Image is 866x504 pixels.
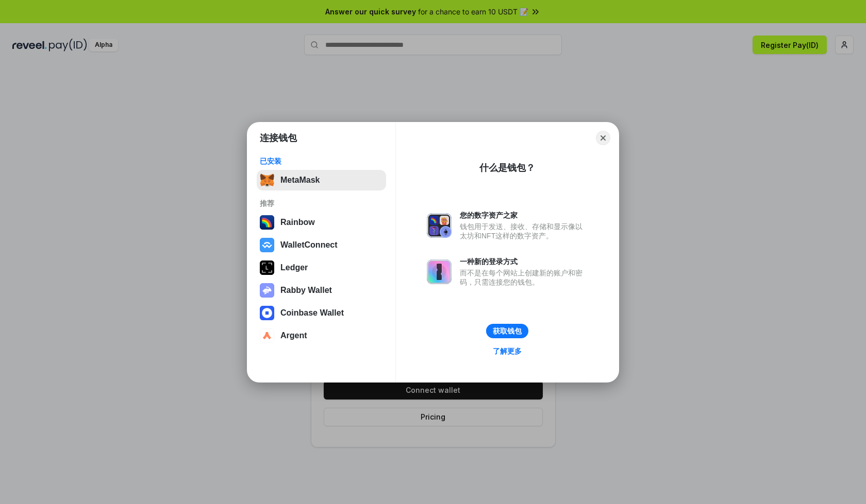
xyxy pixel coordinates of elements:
[260,238,274,252] img: svg+xml,%3Csvg%20width%3D%2228%22%20height%3D%2228%22%20viewBox%3D%220%200%2028%2028%22%20fill%3D...
[257,235,386,255] button: WalletConnect
[257,325,386,346] button: Argent
[460,222,588,240] div: 钱包用于发送、接收、存储和显示像以太坊和NFT这样的数字资产。
[260,215,274,230] img: svg+xml,%3Csvg%20width%3D%22120%22%20height%3D%22120%22%20viewBox%3D%220%200%20120%20120%22%20fil...
[460,257,588,266] div: 一种新的登录方式
[427,259,452,284] img: svg+xml,%3Csvg%20xmlns%3D%22http%3A%2F%2Fwww.w3.org%2F2000%2Fsvg%22%20fill%3D%22none%22%20viewBox...
[280,240,338,250] div: WalletConnect
[486,324,528,338] button: 获取钱包
[260,260,274,275] img: svg+xml,%3Csvg%20xmlns%3D%22http%3A%2F%2Fwww.w3.org%2F2000%2Fsvg%22%20width%3D%2228%22%20height%3...
[260,173,274,187] img: svg+xml,%3Csvg%20fill%3D%22none%22%20height%3D%2233%22%20viewBox%3D%220%200%2035%2033%22%20width%...
[280,218,315,227] div: Rainbow
[260,199,383,208] div: 推荐
[260,157,383,166] div: 已安装
[460,268,588,287] div: 而不是在每个网站上创建新的账户和密码，只需连接您的钱包。
[596,131,610,145] button: Close
[493,346,522,356] div: 了解更多
[257,257,386,278] button: Ledger
[460,211,588,220] div: 您的数字资产之家
[257,280,386,301] button: Rabby Wallet
[280,263,308,272] div: Ledger
[257,212,386,233] button: Rainbow
[280,331,307,340] div: Argent
[487,344,528,358] a: 了解更多
[260,328,274,343] img: svg+xml,%3Csvg%20width%3D%2228%22%20height%3D%2228%22%20viewBox%3D%220%200%2028%2028%22%20fill%3D...
[257,170,386,190] button: MetaMask
[257,303,386,323] button: Coinbase Wallet
[479,162,535,174] div: 什么是钱包？
[280,308,344,318] div: Coinbase Wallet
[427,213,452,238] img: svg+xml,%3Csvg%20xmlns%3D%22http%3A%2F%2Fwww.w3.org%2F2000%2Fsvg%22%20fill%3D%22none%22%20viewBox...
[260,132,297,144] h1: 连接钱包
[493,326,522,336] div: 获取钱包
[260,283,274,298] img: svg+xml,%3Csvg%20xmlns%3D%22http%3A%2F%2Fwww.w3.org%2F2000%2Fsvg%22%20fill%3D%22none%22%20viewBox...
[280,286,332,295] div: Rabby Wallet
[260,306,274,320] img: svg+xml,%3Csvg%20width%3D%2228%22%20height%3D%2228%22%20viewBox%3D%220%200%2028%2028%22%20fill%3D...
[280,176,320,185] div: MetaMask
